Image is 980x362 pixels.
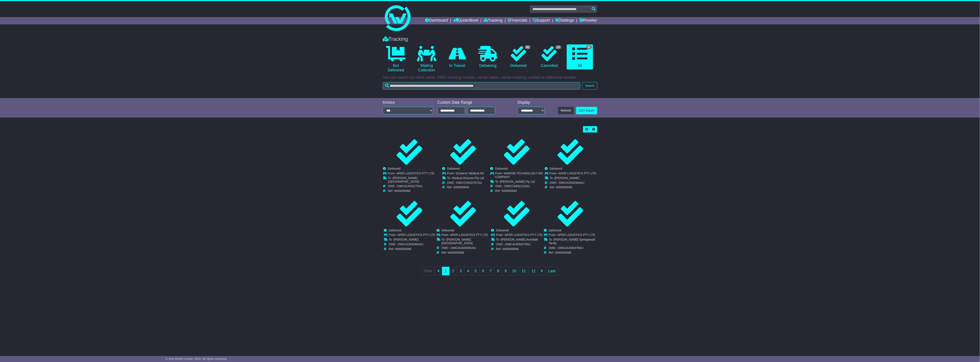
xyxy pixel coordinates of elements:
span: S00005840 [502,189,517,193]
a: 82 Delivered [505,44,532,70]
td: Ref - [388,189,436,193]
span: AFER LOGISTICS PTY LTD [559,172,596,175]
span: W00000066 [394,189,411,193]
a: 5 [472,267,480,275]
span: Medical Devices Pty Ltd [452,176,484,180]
td: To - [549,238,597,246]
td: OWC - [496,243,542,247]
span: S00005849 [454,185,469,189]
a: Financials [508,17,527,24]
a: Support [533,17,550,24]
a: Settings [555,17,574,24]
td: To - [496,238,542,243]
span: [PERSON_NAME][GEOGRAPHIC_DATA] [388,176,419,183]
span: OWCAU630483AU [398,243,424,246]
a: 12 [528,267,538,275]
td: Ref - [447,185,484,189]
span: OWCAU630478AU [558,246,584,250]
a: Not Delivered [383,44,409,74]
div: Display [517,100,544,105]
a: Reseller [579,17,597,24]
span: AFER LOGISTICS PTY LTD [505,233,543,237]
span: OWCAU634275AU [397,184,423,188]
span: Delivered [389,229,401,232]
div: Custom Date Range [437,100,506,105]
span: 82 [525,45,531,49]
td: From - [441,233,490,238]
td: To - [550,176,596,181]
div: Tracking [381,36,599,42]
a: 9 [502,267,509,275]
span: W00000066 [503,247,519,251]
span: Delivered [441,229,454,232]
td: From - [447,172,484,176]
span: [PERSON_NAME] Springwood Tandy [549,238,595,245]
td: OWC - [495,184,543,189]
td: OWC - [441,246,490,251]
a: Last [545,267,558,275]
span: W00000066 [395,247,412,251]
span: Schaerer Medical AG [456,172,484,175]
span: [PERSON_NAME] Armidale [501,238,538,241]
span: W00000066 [555,251,571,254]
td: To - [495,180,543,185]
td: From - [496,233,542,238]
span: OWCAU630481AU [451,246,476,250]
span: Delivered [495,167,508,170]
a: In Transit [444,44,470,70]
span: AFER LOGISTICS PTY LTD [398,233,435,237]
a: 7 [487,267,494,275]
td: To - [389,238,435,243]
span: W00000066 [448,251,464,254]
a: Dashboard [425,17,448,24]
span: Delivered [447,167,460,170]
a: Quote/Book [453,17,478,24]
td: Ref - [550,185,596,189]
span: 95 [586,45,592,49]
td: Ref - [495,189,543,193]
div: Invoice [383,100,433,105]
span: © One World Courier 2025. All rights reserved. [165,357,227,361]
td: From - [550,172,596,176]
span: 13 [555,45,561,49]
td: OWC - [388,184,436,189]
button: Search [582,82,597,90]
span: OWCAU630484AU [559,181,584,184]
td: From - [549,233,597,238]
span: [PERSON_NAME] Pty Ltd [500,180,535,183]
td: To - [447,176,484,181]
td: To - [441,238,490,246]
span: AFER LOGISTICS PTY LTD [397,172,434,175]
a: 11 [519,267,529,275]
a: Tracking [484,17,503,24]
span: [PERSON_NAME] [555,176,579,180]
span: Delivered [388,167,400,170]
a: CSV Export [576,107,597,114]
td: OWC - [549,246,597,251]
span: Delivered [496,229,509,232]
a: 13 Cancelled [536,44,562,70]
td: From - [388,172,436,176]
span: W00000066 [556,185,572,189]
span: [PERSON_NAME] [394,238,418,241]
td: Ref - [549,251,597,255]
td: OWC - [447,181,484,186]
span: Delivered [549,229,561,232]
a: 3 [457,267,465,275]
span: [PERSON_NAME] [GEOGRAPHIC_DATA] [441,238,473,245]
td: OWC - [389,243,435,247]
td: OWC - [550,181,596,186]
span: AFER LOGISTICS PTY LTD [450,233,488,237]
a: Waiting Collection [413,44,440,74]
a: 6 [479,267,487,275]
button: Refresh [558,107,574,114]
span: Delivered [550,167,562,170]
span: OWCCN632122AU [504,184,530,188]
td: From - [389,233,435,238]
span: OWCCH633787AU [456,181,482,184]
a: 8 [494,267,502,275]
a: 1 [442,267,450,275]
a: 2 [449,267,457,275]
a: Delivering [475,44,501,70]
td: From - [495,172,543,180]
